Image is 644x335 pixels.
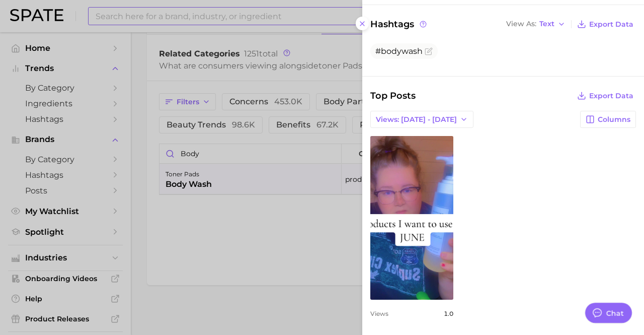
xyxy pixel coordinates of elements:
[575,17,636,31] button: Export Data
[589,20,633,29] span: Export Data
[539,21,554,27] span: Text
[370,111,473,128] button: Views: [DATE] - [DATE]
[589,92,633,100] span: Export Data
[370,17,428,31] span: Hashtags
[370,89,416,103] span: Top Posts
[370,310,388,317] span: Views
[504,18,568,31] button: View AsText
[506,21,536,27] span: View As
[444,310,453,317] span: 1.0
[375,46,423,56] span: #bodywash
[598,115,630,124] span: Columns
[425,47,433,55] button: Flag as miscategorized or irrelevant
[580,111,636,128] button: Columns
[376,115,457,124] span: Views: [DATE] - [DATE]
[575,89,636,103] button: Export Data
